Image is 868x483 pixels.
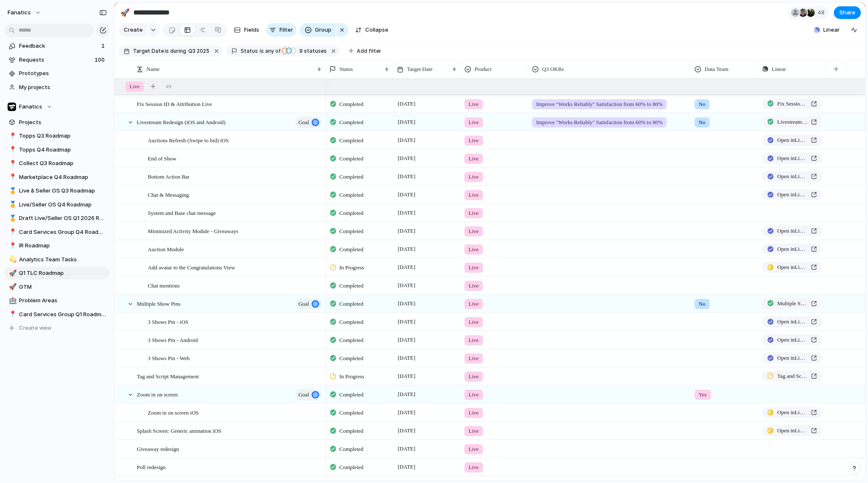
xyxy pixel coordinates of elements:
[19,255,107,264] span: Analytics Team Tasks
[298,389,309,401] span: goal
[8,214,16,223] button: 🥇
[762,298,822,309] a: Multiple Show Pins
[396,462,418,472] span: [DATE]
[396,135,418,145] span: [DATE]
[339,300,363,308] span: Completed
[469,136,479,145] span: Live
[339,173,363,181] span: Completed
[4,185,110,197] a: 🥇Live & Seller OS Q3 Roadmap
[4,281,110,293] a: 🚀GTM
[8,187,16,195] button: 🥇
[396,117,418,127] span: [DATE]
[19,269,107,277] span: Q1 TLC Roadmap
[4,322,110,334] button: Create view
[137,426,221,435] span: Splash Screen: Generic animation iOS
[4,239,110,252] a: 📍IR Roadmap
[101,42,106,50] span: 1
[4,212,110,225] a: 🥇Draft Live/Seller OS Q1 2026 Roadmap
[339,354,363,363] span: Completed
[148,244,184,254] span: Auction Module
[244,26,259,34] span: Fields
[258,46,282,56] button: isany of
[4,144,110,156] a: 📍Topps Q4 Roadmap
[777,317,808,326] span: Open in Linear
[19,146,107,154] span: Topps Q4 Roadmap
[4,198,110,211] div: 🥇Live/Seller OS Q4 Roadmap
[339,318,363,326] span: Completed
[339,445,363,453] span: Completed
[4,253,110,266] a: 💫Analytics Team Tasks
[469,263,479,272] span: Live
[396,171,418,182] span: [DATE]
[396,317,418,327] span: [DATE]
[762,244,822,255] a: Open inLinear
[536,100,662,109] span: Improve "Works Reliably" Satisfaction from 60% to 80%
[137,117,225,127] span: Livestream Redesign (iOS and Android)
[8,201,16,209] button: 🥇
[148,407,199,417] span: Zoom in on screen iOS
[469,191,479,199] span: Live
[297,48,304,54] span: 9
[777,227,808,235] span: Open in Linear
[699,300,705,308] span: No
[19,132,107,140] span: Topps Q3 Roadmap
[8,173,16,182] button: 📍
[8,269,16,277] button: 🚀
[124,26,143,34] span: Create
[475,65,491,73] span: Product
[19,201,107,209] span: Live/Seller OS Q4 Roadmap
[165,47,169,55] span: is
[396,99,418,109] span: [DATE]
[762,135,822,146] a: Open inLinear
[19,56,92,64] span: Requests
[296,117,321,128] button: goal
[231,23,263,37] button: Fields
[777,154,808,163] span: Open in Linear
[777,172,808,181] span: Open in Linear
[339,427,363,435] span: Completed
[339,155,363,163] span: Completed
[777,408,808,417] span: Open in Linear
[4,40,110,52] a: Feedback1
[4,294,110,307] div: 🏥Problem Areas
[4,6,46,19] button: fanatics
[536,118,662,127] span: Improve "Works Reliably" Satisfaction from 60% to 80%
[148,280,179,290] span: Chat mentions
[266,23,296,37] button: Filter
[762,117,822,128] a: Livestream Redesign (iOS and Android)
[469,155,479,163] span: Live
[9,131,15,141] div: 📍
[148,262,235,272] span: Add avatar to the Congratulations View
[344,45,386,57] button: Add filter
[8,8,31,17] span: fanatics
[297,47,327,55] span: statuses
[148,317,188,326] span: 3 Shows Pin - iOS
[148,226,238,236] span: Minimized Activity Module - Giveaways
[469,300,479,308] span: Live
[396,407,418,418] span: [DATE]
[4,308,110,321] a: 📍Card Services Group Q1 Roadmap
[762,153,822,164] a: Open inLinear
[4,157,110,170] a: 📍Collect Q3 Roadmap
[469,409,479,417] span: Live
[8,159,16,168] button: 📍
[19,83,107,92] span: My projects
[339,263,364,272] span: In Progress
[396,153,418,163] span: [DATE]
[95,56,106,64] span: 100
[396,226,418,236] span: [DATE]
[469,445,479,453] span: Live
[296,389,321,400] button: goal
[396,389,418,399] span: [DATE]
[4,100,110,113] button: Fanatics
[762,316,822,327] a: Open inLinear
[705,65,728,73] span: Data Team
[396,371,418,381] span: [DATE]
[699,118,705,127] span: No
[396,353,418,363] span: [DATE]
[339,209,363,217] span: Completed
[469,391,479,399] span: Live
[118,6,132,19] button: 🚀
